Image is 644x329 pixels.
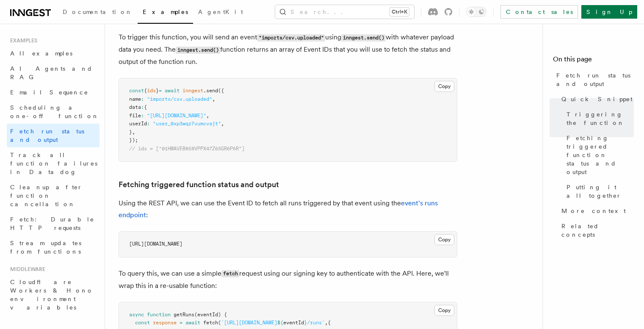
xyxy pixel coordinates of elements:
a: Putting it all together [563,180,634,203]
span: const [135,320,150,326]
a: Quick Snippet [558,91,634,107]
span: Fetch run status and output [10,128,84,143]
span: await [165,88,180,94]
span: : [141,113,144,119]
span: Quick Snippet [561,95,633,103]
p: To query this, we can use a simple request using our signing key to authenticate with the API. He... [119,268,457,292]
span: [URL][DOMAIN_NAME] [129,241,182,247]
span: } [304,320,307,326]
span: Stream updates from functions [10,240,81,255]
span: , [206,113,209,119]
span: fetch [203,320,218,326]
span: data [129,104,141,110]
button: Search...Ctrl+K [275,5,414,19]
a: Sign Up [581,5,637,19]
a: Related concepts [558,218,634,242]
span: All examples [10,50,72,57]
code: fetch [221,270,239,277]
a: All examples [7,46,100,61]
a: Track all function failures in Datadog [7,147,100,180]
span: "[URL][DOMAIN_NAME]" [147,113,206,119]
span: ( [218,320,221,326]
span: inngest [182,88,203,94]
a: AgentKit [193,3,248,23]
a: Contact sales [500,5,578,19]
span: , [212,96,215,102]
span: , [132,129,135,135]
span: Cloudflare Workers & Hono environment variables [10,279,94,311]
span: ${ [277,320,283,326]
span: : [141,96,144,102]
span: = [159,88,162,94]
span: `[URL][DOMAIN_NAME] [221,320,277,326]
span: ({ [218,88,224,94]
span: (eventId) { [194,312,227,318]
span: Examples [7,37,37,44]
span: { [144,88,147,94]
span: Putting it all together [567,183,634,200]
a: Fetch run status and output [553,68,634,91]
a: Email Sequence [7,85,100,100]
h4: On this page [553,54,634,68]
span: }); [129,137,138,143]
span: } [156,88,159,94]
span: Cleanup after function cancellation [10,184,83,207]
a: AI Agents and RAG [7,61,100,85]
button: Copy [434,234,454,245]
span: Examples [143,8,188,15]
p: To trigger this function, you will send an event using with whatever payload data you need. The f... [119,31,457,68]
span: userId [129,121,147,127]
a: Examples [138,3,193,24]
span: : [141,104,144,110]
span: // ids = ["01HWAVEB858VPPX47Z65GR6P6R"] [129,146,245,152]
span: .send [203,88,218,94]
span: Fetch: Durable HTTP requests [10,216,94,231]
a: Stream updates from functions [7,235,100,259]
span: /runs` [307,320,325,326]
button: Copy [434,305,454,316]
span: Track all function failures in Datadog [10,152,97,175]
span: name [129,96,141,102]
button: Copy [434,81,454,92]
span: Scheduling a one-off function [10,104,99,119]
span: file [129,113,141,119]
span: : [147,121,150,127]
a: Cloudflare Workers & Hono environment variables [7,274,100,315]
code: "imports/csv.uploaded" [257,34,325,41]
span: } [129,129,132,135]
span: AI Agents and RAG [10,65,93,80]
kbd: Ctrl+K [390,8,409,16]
a: Documentation [58,3,138,23]
span: eventId [283,320,304,326]
span: Triggering the function [567,110,634,127]
span: getRuns [174,312,194,318]
a: More context [558,203,634,218]
span: Related concepts [561,222,634,239]
span: , [221,121,224,127]
a: Cleanup after function cancellation [7,180,100,212]
span: = [180,320,182,326]
span: "user_0xp3wqz7vumcvajt" [153,121,221,127]
span: function [147,312,171,318]
span: Documentation [63,8,133,15]
a: Fetch: Durable HTTP requests [7,212,100,235]
span: response [153,320,177,326]
span: await [185,320,200,326]
a: Scheduling a one-off function [7,100,100,124]
span: { [328,320,331,326]
p: Using the REST API, we can use the Event ID to fetch all runs triggered by that event using the : [119,197,457,221]
span: "imports/csv.uploaded" [147,96,212,102]
a: Fetching triggered function status and output [563,130,634,180]
span: const [129,88,144,94]
a: Fetching triggered function status and output [119,179,279,191]
a: Fetch run status and output [7,124,100,147]
span: Fetching triggered function status and output [567,134,634,176]
span: Fetch run status and output [556,71,634,88]
span: Middleware [7,266,45,273]
code: inngest.send() [176,47,220,54]
span: , [325,320,328,326]
span: ids [147,88,156,94]
span: More context [561,207,626,215]
code: inngest.send() [341,34,386,41]
span: Email Sequence [10,89,88,96]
